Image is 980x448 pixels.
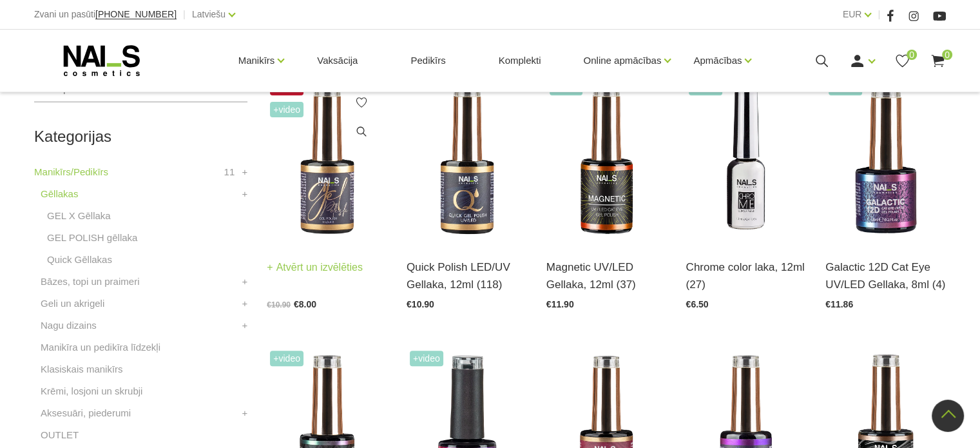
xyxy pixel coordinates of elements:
a: Vaksācija [307,30,368,92]
span: +Video [270,351,303,366]
span: [PHONE_NUMBER] [95,9,177,19]
a: Krēmi, losjoni un skrubji [41,384,142,399]
a: + [242,318,248,333]
img: Paredzēta hromēta jeb spoguļspīduma efekta veidošanai uz pilnas naga plātnes vai atsevišķiem diza... [686,77,806,242]
a: Nagu dizains [41,318,97,333]
a: Klasiskais manikīrs [41,362,123,377]
a: Apmācības [693,35,742,86]
span: €11.90 [546,299,574,309]
a: Latviešu [192,6,226,22]
img: Ilgnoturīga, intensīvi pigmentēta gellaka. Viegli klājas, lieliski žūst, nesaraujas, neatkāpjas n... [267,77,387,242]
div: Zvani un pasūti [34,6,177,23]
a: Quick Polish LED/UV Gellaka, 12ml (118) [407,258,527,293]
h2: Kategorijas [34,128,247,145]
span: | [878,6,880,23]
a: + [242,405,248,421]
a: Atvērt un izvēlēties [267,258,363,277]
span: 0 [942,50,952,60]
a: Pedikīrs [400,30,456,92]
a: Aksesuāri, piederumi [41,405,131,421]
img: Ātri, ērti un vienkārši!Intensīvi pigmentēta gellaka, kas perfekti klājas arī vienā slānī, tādā v... [407,77,527,242]
span: +Video [270,102,303,117]
a: Online apmācības [583,35,661,86]
a: Quick Gēllakas [47,252,112,268]
a: Manikīrs/Pedikīrs [34,164,108,180]
a: Manikīra un pedikīra līdzekļi [41,340,160,355]
a: Chrome color laka, 12ml (27) [686,258,806,293]
img: Daudzdimensionāla magnētiskā gellaka, kas satur smalkas, atstarojošas hroma daļiņas. Ar īpaša mag... [825,77,946,242]
a: Magnetic UV/LED Gellaka, 12ml (37) [546,258,667,293]
span: €10.90 [267,300,291,309]
a: 0 [894,53,910,69]
a: Geli un akrigeli [41,296,104,311]
a: Manikīrs [238,35,275,86]
a: Komplekti [488,30,552,92]
a: + [242,164,248,180]
a: GEL X Gēllaka [47,208,111,224]
span: €10.90 [407,299,434,309]
span: €8.00 [294,299,316,309]
a: GEL POLISH gēllaka [47,230,137,246]
a: + [242,296,248,311]
span: 0 [907,50,917,60]
span: | [183,6,186,23]
img: Ilgnoturīga gellaka, kas sastāv no metāla mikrodaļiņām, kuras īpaša magnēta ietekmē var pārvērst ... [546,77,667,242]
a: + [242,186,248,202]
span: +Video [410,351,443,366]
a: OUTLET [41,427,79,443]
span: 11 [224,164,235,180]
a: EUR [843,6,862,22]
span: €6.50 [686,299,708,309]
a: Gēllakas [41,186,78,202]
a: Bāzes, topi un praimeri [41,274,139,289]
a: [PHONE_NUMBER] [95,10,177,19]
a: + [242,274,248,289]
a: Galactic 12D Cat Eye UV/LED Gellaka, 8ml (4) [825,258,946,293]
a: 0 [930,53,946,69]
span: €11.86 [825,299,853,309]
